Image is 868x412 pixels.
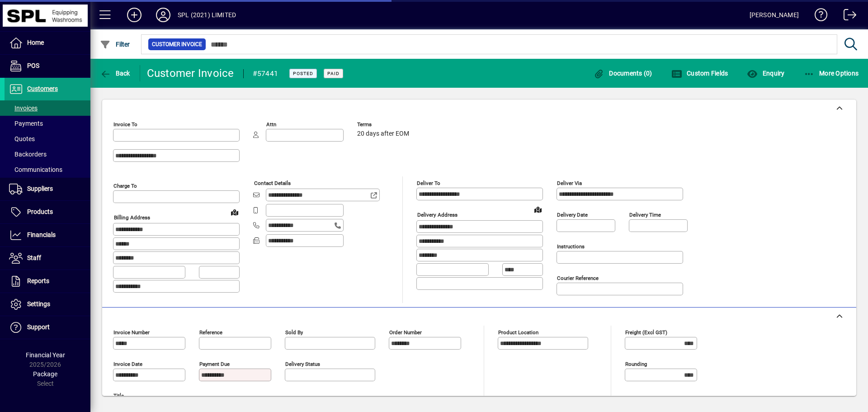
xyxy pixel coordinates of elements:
[27,208,53,215] span: Products
[802,65,861,81] button: More Options
[5,100,90,116] a: Invoices
[594,70,652,77] span: Documents (0)
[5,201,90,223] a: Products
[147,66,234,81] div: Customer Invoice
[253,66,278,81] div: #57441
[27,231,56,238] span: Financials
[178,8,236,22] div: SPL (2021) LIMITED
[90,65,140,81] app-page-header-button: Back
[557,243,585,250] mat-label: Instructions
[100,70,130,77] span: Back
[285,361,320,367] mat-label: Delivery status
[417,180,440,186] mat-label: Deliver To
[5,224,90,246] a: Financials
[5,270,90,293] a: Reports
[27,39,44,46] span: Home
[98,36,132,52] button: Filter
[199,329,222,336] mat-label: Reference
[27,300,50,308] span: Settings
[625,361,647,367] mat-label: Rounding
[98,65,132,81] button: Back
[5,131,90,147] a: Quotes
[113,183,137,189] mat-label: Charge To
[625,329,667,336] mat-label: Freight (excl GST)
[629,212,661,218] mat-label: Delivery time
[9,120,43,127] span: Payments
[199,361,230,367] mat-label: Payment due
[671,70,728,77] span: Custom Fields
[5,247,90,270] a: Staff
[498,329,538,336] mat-label: Product location
[745,65,787,81] button: Enquiry
[100,41,130,48] span: Filter
[747,70,784,77] span: Enquiry
[5,55,90,77] a: POS
[557,275,599,281] mat-label: Courier Reference
[837,2,857,31] a: Logout
[5,32,90,54] a: Home
[357,122,411,128] span: Terms
[669,65,731,81] button: Custom Fields
[808,2,828,31] a: Knowledge Base
[9,166,62,173] span: Communications
[357,130,409,137] span: 20 days after EOM
[531,202,545,217] a: View on map
[591,65,655,81] button: Documents (0)
[9,104,38,112] span: Invoices
[750,8,799,22] div: [PERSON_NAME]
[293,71,313,76] span: Posted
[5,293,90,316] a: Settings
[120,7,149,23] button: Add
[113,121,137,128] mat-label: Invoice To
[5,147,90,162] a: Backorders
[27,277,49,284] span: Reports
[5,116,90,131] a: Payments
[557,212,588,218] mat-label: Delivery date
[804,70,859,77] span: More Options
[26,351,65,359] span: Financial Year
[27,85,58,92] span: Customers
[27,323,50,331] span: Support
[227,205,242,219] a: View on map
[9,135,35,142] span: Quotes
[149,7,178,23] button: Profile
[113,393,124,399] mat-label: Title
[27,254,41,261] span: Staff
[5,178,90,200] a: Suppliers
[5,316,90,339] a: Support
[285,329,303,336] mat-label: Sold by
[152,40,202,49] span: Customer Invoice
[27,185,53,192] span: Suppliers
[113,361,142,367] mat-label: Invoice date
[266,121,276,128] mat-label: Attn
[9,151,47,158] span: Backorders
[557,180,582,186] mat-label: Deliver via
[27,62,39,69] span: POS
[389,329,422,336] mat-label: Order number
[33,370,57,378] span: Package
[327,71,340,76] span: Paid
[113,329,150,336] mat-label: Invoice number
[5,162,90,177] a: Communications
